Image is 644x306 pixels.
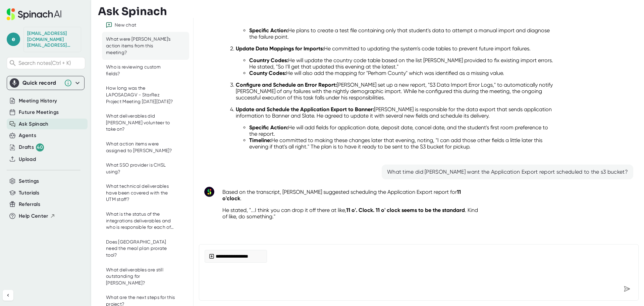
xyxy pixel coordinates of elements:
div: New chat [115,22,136,28]
button: Tutorials [19,189,39,197]
li: He committed to making these changes later that evening, noting, "I can add those other fields a ... [249,137,555,150]
li: He will update the country code table based on the list [PERSON_NAME] provided to fix existing im... [249,57,555,70]
div: What were Elijah's action items from this meeting? [106,36,175,56]
h3: Ask Spinach [98,5,167,18]
p: [PERSON_NAME] set up a new report, "S3 Data Import Error Logs," to automatically notify [PERSON_N... [236,82,555,101]
p: Based on the transcript, [PERSON_NAME] suggested scheduling the Application Export report for . [222,189,479,202]
div: Send message [621,283,633,295]
button: Collapse sidebar [3,290,13,301]
div: What deliverables are still outstanding for Elijah? [106,267,175,287]
strong: Update Data Mappings for Imports: [236,45,324,52]
strong: Configure and Schedule an Error Report: [236,82,337,88]
span: e [7,33,20,46]
button: Ask Spinach [19,120,49,128]
strong: Country Codes: [249,57,288,63]
span: Search notes (Ctrl + K) [18,60,83,66]
strong: Specific Action: [249,27,288,34]
li: He will add fields for application date, deposit date, cancel date, and the student's first room ... [249,124,555,137]
button: Referrals [19,201,40,208]
div: How long was the LAPOSADAGV - StarRez Project Meeting on Wednesday, Sep 24th 2025? [106,85,175,105]
button: Help Center [19,212,55,220]
button: Upload [19,156,36,163]
strong: County Codes: [249,70,286,76]
div: Quick record [10,76,82,90]
strong: 11 o'. Clock. 11 o' clock seems to be the standard [346,207,465,213]
div: What action items were assigned to [PERSON_NAME]? [106,141,175,154]
strong: Specific Action: [249,124,288,131]
div: What deliverables did [PERSON_NAME] volunteer to take on? [106,113,175,133]
div: edotson@starrez.com edotson@starrez.com [27,31,77,48]
p: He stated, "...I think you can drop it off there at like, . Kind of like, do something." [222,207,479,220]
button: Settings [19,177,39,185]
button: Future Meetings [19,108,59,116]
strong: 11 o'clock [222,189,461,202]
div: What time did [PERSON_NAME] want the Application Export report scheduled to the s3 bucket? [387,169,628,175]
div: What is the status of the integrations deliverables and who is responsible for each of them? [106,211,175,231]
div: Quick record [22,80,61,86]
li: He plans to create a test file containing only that student's data to attempt a manual import and... [249,27,555,40]
li: He will also add the mapping for "Perham County" which was identified as a missing value. [249,70,555,76]
strong: Timeline: [249,137,271,143]
div: Who is reviewing custom fields? [106,64,175,77]
div: What technical deliverables have been covered with the UTM staff? [106,183,175,203]
strong: Update and Schedule the Application Export to Banner: [236,106,374,113]
div: 40 [36,143,44,151]
div: Drafts [19,143,44,151]
button: Agents [19,132,36,139]
span: Help Center [19,212,48,220]
p: He committed to updating the system's code tables to prevent future import failures. [236,45,555,52]
div: What SSO provider is CHSL using? [106,162,175,175]
button: Meeting History [19,97,57,105]
button: Drafts 40 [19,143,44,151]
div: Does [GEOGRAPHIC_DATA] need the meal plan prorate tool? [106,239,175,259]
p: [PERSON_NAME] is responsible for the data export that sends application information to Banner and... [236,106,555,119]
